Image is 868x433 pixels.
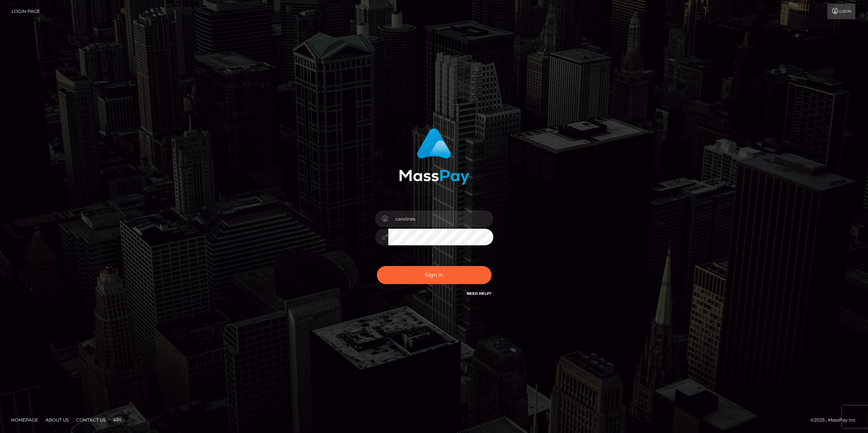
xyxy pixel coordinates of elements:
[377,266,492,284] button: Sign in
[73,414,109,426] a: Contact Us
[11,4,40,19] a: Login Page
[399,128,469,185] img: MassPay Login
[110,414,124,426] a: API
[43,414,72,426] a: About Us
[388,211,493,227] input: Username...
[467,291,492,296] a: Need Help?
[8,414,41,426] a: Homepage
[810,416,862,424] div: © 2025 , MassPay Inc.
[827,4,855,19] a: Login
